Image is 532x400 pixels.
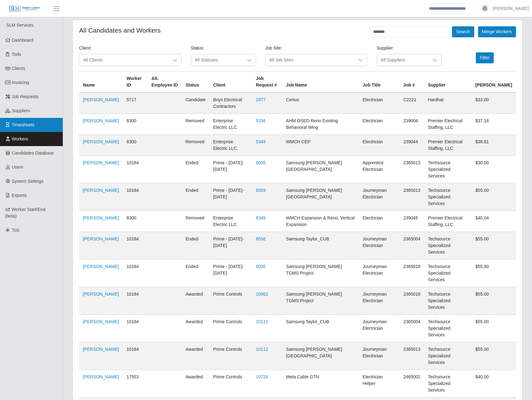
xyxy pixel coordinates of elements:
[256,139,266,144] a: 5349
[424,135,471,156] td: Premier Electrical Staffing, LLC
[182,232,209,260] td: ended
[452,26,474,37] button: Search
[359,183,400,211] td: Journeyman Electrician
[256,118,266,123] a: 5336
[252,71,282,93] th: Job Request #
[182,342,209,370] td: awarded
[83,292,119,297] a: [PERSON_NAME]
[400,71,424,93] th: Job #
[209,342,252,370] td: Prime Controls
[424,114,471,135] td: Premier Electrical Staffing, LLC
[83,236,119,241] a: [PERSON_NAME]
[471,232,516,260] td: $55.00
[209,370,252,397] td: Prime Controls
[83,264,119,269] a: [PERSON_NAME]
[282,287,359,315] td: Samsung [PERSON_NAME] TGMS Project
[424,71,471,93] th: Supplier
[12,108,30,113] span: Suppliers
[425,3,477,14] input: Search
[182,260,209,287] td: ended
[282,71,359,93] th: Job Name
[83,215,119,220] a: [PERSON_NAME]
[400,287,424,315] td: 2365018
[400,92,424,114] td: C2221
[359,114,400,135] td: Electrician
[5,207,46,218] span: Worker Start/End (beta)
[359,92,400,114] td: Electrician
[123,211,148,232] td: 8300
[400,156,424,183] td: 2365013
[359,315,400,342] td: Journeyman Electrician
[83,139,119,144] a: [PERSON_NAME]
[123,342,148,370] td: 10184
[209,287,252,315] td: Prime Controls
[182,71,209,93] th: Status
[424,92,471,114] td: Hardhat
[123,370,148,397] td: 17553
[123,71,148,93] th: Worker ID
[256,347,268,352] a: 10112
[471,370,516,397] td: $40.00
[424,183,471,211] td: Techsource Specialized Services
[123,135,148,156] td: 8300
[400,260,424,287] td: 2365018
[282,211,359,232] td: WMCH Expansion & Reno, Vertical Expansion
[182,211,209,232] td: removed
[209,315,252,342] td: Prime Controls
[471,135,516,156] td: $38.61
[400,342,424,370] td: 2365013
[6,23,33,28] span: SLM Services
[359,71,400,93] th: Job Title
[12,66,25,71] span: Clients
[282,135,359,156] td: WMCH CEP
[471,342,516,370] td: $55.00
[400,135,424,156] td: 239044
[123,183,148,211] td: 10184
[471,114,516,135] td: $37.18
[209,135,252,156] td: Enterprise Electric LLC.
[123,114,148,135] td: 8300
[79,54,169,66] span: All Clients
[282,260,359,287] td: Samsung [PERSON_NAME] TGMS Project
[12,122,35,127] span: Timesheets
[400,370,424,397] td: 2465002
[209,71,252,93] th: Client
[424,232,471,260] td: Techsource Specialized Services
[256,97,266,102] a: 2977
[12,136,28,141] span: Workers
[471,183,516,211] td: $55.00
[471,315,516,342] td: $55.00
[377,45,394,51] label: Supplier:
[359,287,400,315] td: Journeyman Electrician
[182,315,209,342] td: awarded
[282,114,359,135] td: AHM OSED Reno Existing Behavioral Wing
[182,135,209,156] td: removed
[83,118,119,123] a: [PERSON_NAME]
[359,211,400,232] td: Electrician
[12,179,44,184] span: System Settings
[471,71,516,93] th: [PERSON_NAME]
[83,97,119,102] a: [PERSON_NAME]
[123,156,148,183] td: 10184
[79,71,123,93] th: Name
[191,54,243,66] span: All Statuses
[424,211,471,232] td: Premier Electrical Staffing, LLC
[282,92,359,114] td: Certus
[79,26,161,34] h4: All Candidates and Workers
[182,370,209,397] td: awarded
[123,287,148,315] td: 10184
[359,342,400,370] td: Journeyman Electrician
[182,287,209,315] td: awarded
[282,156,359,183] td: Samsung [PERSON_NAME][GEOGRAPHIC_DATA]
[12,193,27,198] span: Exports
[12,80,29,85] span: Invoicing
[182,114,209,135] td: removed
[282,315,359,342] td: Samsung Taylor_CUB
[424,156,471,183] td: Techsource Specialized Services
[424,342,471,370] td: Techsource Specialized Services
[265,45,282,51] label: Job Site:
[359,370,400,397] td: Electrician Helper
[9,5,40,12] img: SLM Logo
[83,188,119,193] a: [PERSON_NAME]
[471,260,516,287] td: $55.00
